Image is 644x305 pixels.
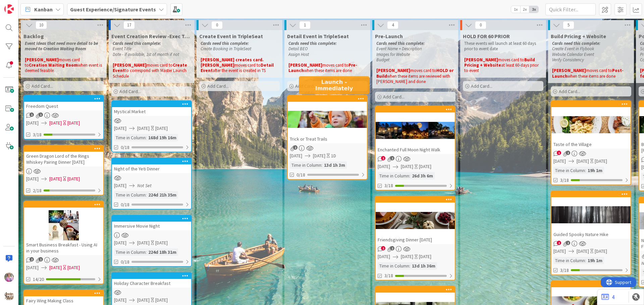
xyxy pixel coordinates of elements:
div: Time in Column [114,191,146,199]
span: 10 [36,21,47,29]
span: when event is deemed feasible. [25,62,103,73]
div: [DATE] [595,158,607,165]
span: [DATE] [137,297,150,304]
div: Time in Column [114,248,146,256]
span: [DATE] [49,120,62,127]
div: Time in Column [378,262,409,270]
strong: [PERSON_NAME] creates card. [PERSON_NAME] [201,57,265,68]
span: Build Pricing + Website [551,33,606,40]
div: 1D [331,152,336,159]
span: 1 [39,112,43,117]
div: Guided Spooky Nature Hike [551,191,631,239]
em: Budget [376,57,389,63]
span: HOLD FOR 60 PRIOR [463,33,510,40]
div: Night of the Yeti Dinner [112,158,191,173]
span: 1 [30,112,34,117]
span: 2 [30,257,34,261]
i: Not Set [137,182,152,188]
span: [DATE] [114,297,126,304]
span: [DATE] [26,264,39,271]
em: Assign Host [288,52,309,57]
span: : [146,134,147,141]
a: Trick or Treat Trails[DATE][DATE]1DTime in Column:13d 1h 3m0/18 [287,95,368,180]
span: : [585,257,586,264]
em: Event Title [113,46,131,52]
strong: HOLD or Build [376,68,454,79]
strong: Detail Event [201,62,275,73]
em: Cards need this complete: [552,41,600,46]
a: Enchanted Full Moon Night Walk[DATE][DATE][DATE]Time in Column:26d 3h 6m3/18 [375,106,455,190]
div: Taste of the Village [551,140,631,149]
em: Cards need this complete: [288,41,337,46]
div: [DATE] [595,248,607,255]
strong: Pre-Launch [288,62,357,73]
span: [DATE] [49,264,62,271]
span: Add Card... [559,88,580,94]
span: 2 [381,246,385,250]
span: 3x [529,6,538,13]
div: [DATE] [155,297,168,304]
div: Freedom Quest [24,102,103,110]
div: Time in Column [378,172,409,179]
span: 2x [520,6,529,13]
em: Images for Website [376,52,410,57]
strong: [PERSON_NAME] [376,68,410,73]
strong: [PERSON_NAME] [464,57,498,63]
span: 17 [123,21,135,29]
span: 5 [563,21,574,29]
div: Green Dragon Lord of the Rings Whiskey Pairing Dinner [DATE] [24,146,103,166]
div: 224d 21h 35m [147,191,178,199]
span: moves card to [586,68,612,73]
div: [DATE] [155,125,168,132]
span: 2 [390,156,394,160]
span: 0/18 [297,171,305,178]
div: Time in Column [290,161,321,169]
div: Friendsgiving Dinner [DATE] [376,197,455,244]
div: Fairy Wing Making Class [24,296,103,305]
div: [DATE] [67,264,80,271]
a: Night of the Yeti Dinner[DATE]Not SetTime in Column:224d 21h 35m0/18 [111,158,192,210]
em: Create Event in Flybook [552,46,594,52]
span: [DATE] [26,175,39,182]
span: [DATE] [313,152,325,159]
span: 0 [211,21,223,29]
span: [DATE] [290,152,302,159]
span: moves card to [25,57,81,68]
span: 0 [475,21,486,29]
span: Kanban [34,5,53,13]
span: 1x [511,6,520,13]
div: Immersive Movie Night [112,216,191,230]
em: Cards need this complete: [201,41,249,46]
span: 3/18 [33,131,42,138]
div: [DATE] [67,175,80,182]
div: Green Dragon Lord of the Rings Whiskey Pairing Dinner [DATE] [24,152,103,166]
span: [DATE] [553,158,566,165]
img: Visit kanbanzone.com [4,4,14,14]
span: Add Card... [207,83,229,89]
span: [DATE] [378,253,390,260]
span: [DATE] [114,239,126,246]
a: Smart Business Breakfast - Using AI in your business[DATE][DATE][DATE]14/20 [23,201,104,284]
em: Date - if available, 1st of month if not [113,52,179,57]
div: 26d 3h 6m [410,172,435,179]
span: [DATE] [401,253,413,260]
div: Guided Spooky Nature Hike [551,230,631,239]
strong: Build Pricing + Website [464,57,536,68]
span: 0/18 [121,258,129,265]
span: Add Card... [295,83,317,89]
span: Add Card... [471,83,492,89]
div: 168d 19h 16m [147,134,178,141]
span: at least 60-days prior to event [464,62,540,73]
em: Event Ideas that need more detail to be moved to Creation Waiting Room [25,41,99,52]
strong: Post-Launch [552,68,624,79]
a: 4 [601,293,614,301]
div: Mystical Market [112,107,191,116]
span: [DATE] [401,163,413,170]
div: Enchanted Full Moon Night Walk [376,145,455,154]
span: Support [14,1,31,9]
em: Create Booking in TripleSeat [201,46,251,52]
em: Detail BEO [288,46,308,52]
div: Night of the Yeti Dinner [112,164,191,173]
span: 1 [39,257,43,261]
div: Friendsgiving Dinner [DATE] [376,235,455,244]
